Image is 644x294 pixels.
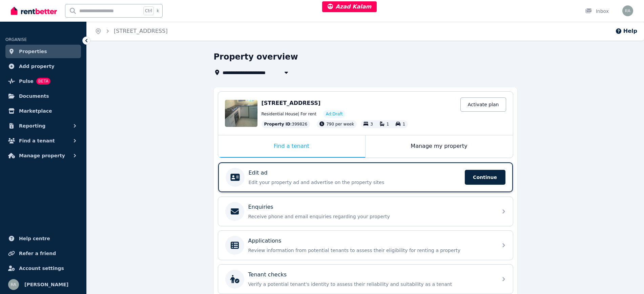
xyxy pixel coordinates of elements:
[370,122,373,127] span: 3
[218,162,513,192] a: Edit adEdit your property ad and advertise on the property sitesContinue
[19,92,49,100] span: Documents
[248,247,494,254] p: Review information from potential tenants to assess their eligibility for renting a property
[157,8,159,14] span: k
[19,62,55,70] span: Add property
[19,77,34,85] span: Pulse
[262,120,310,128] div: : 399826
[460,97,506,112] a: Activate plan
[114,28,168,34] a: [STREET_ADDRESS]
[19,152,65,160] span: Manage property
[19,137,55,145] span: Find a tenant
[262,100,321,106] span: [STREET_ADDRESS]
[248,281,494,288] p: Verify a potential tenant's identity to assess their reliability and suitability as a tenant
[19,234,50,243] span: Help centre
[248,271,287,279] p: Tenant checks
[5,149,81,162] button: Manage property
[36,78,50,85] span: BETA
[19,122,45,130] span: Reporting
[218,265,513,294] a: Tenant checksVerify a potential tenant's identity to assess their reliability and suitability as ...
[5,262,81,275] a: Account settings
[387,122,389,127] span: 1
[328,3,372,10] span: Azad Kalam
[465,170,505,185] span: Continue
[19,47,47,55] span: Properties
[585,8,609,15] div: Inbox
[326,111,343,117] span: Ad: Draft
[5,104,81,118] a: Marketplace
[218,197,513,226] a: EnquiriesReceive phone and email enquiries regarding your property
[218,231,513,260] a: ApplicationsReview information from potential tenants to assess their eligibility for renting a p...
[622,5,633,16] img: Rochelle Alvarez
[248,237,282,245] p: Applications
[19,264,64,272] span: Account settings
[24,280,68,289] span: [PERSON_NAME]
[5,37,27,42] span: ORGANISE
[249,179,461,186] p: Edit your property ad and advertise on the property sites
[402,122,405,127] span: 1
[5,60,81,73] a: Add property
[5,247,81,260] a: Refer a friend
[615,27,637,35] button: Help
[5,232,81,245] a: Help centre
[19,107,52,115] span: Marketplace
[87,22,176,41] nav: Breadcrumb
[218,135,365,158] div: Find a tenant
[214,51,298,62] h1: Property overview
[248,213,494,220] p: Receive phone and email enquiries regarding your property
[11,6,57,16] img: RentBetter
[248,203,273,211] p: Enquiries
[5,45,81,58] a: Properties
[5,119,81,133] button: Reporting
[264,121,291,127] span: Property ID
[249,169,268,177] p: Edit ad
[326,122,354,127] span: 790 per week
[5,134,81,148] button: Find a tenant
[5,89,81,103] a: Documents
[19,249,56,257] span: Refer a friend
[262,111,316,117] span: Residential House | For rent
[366,135,513,158] div: Manage my property
[8,279,19,290] img: Rochelle Alvarez
[5,74,81,88] a: PulseBETA
[143,6,154,15] span: Ctrl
